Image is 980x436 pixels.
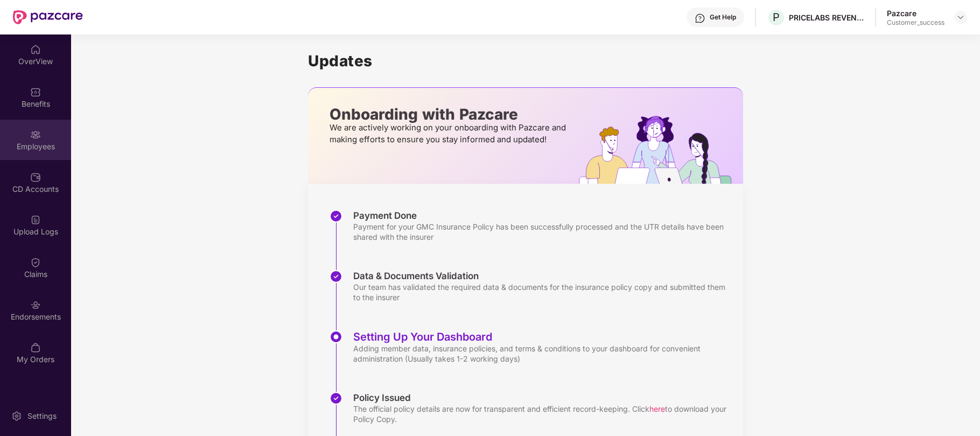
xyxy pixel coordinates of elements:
[13,10,83,24] img: New Pazcare Logo
[30,87,41,98] img: svg+xml;base64,PHN2ZyBpZD0iQmVuZWZpdHMiIHhtbG5zPSJodHRwOi8vd3d3LnczLm9yZy8yMDAwL3N2ZyIgd2lkdGg9Ij...
[353,210,732,222] div: Payment Done
[330,109,569,119] p: Onboarding with Pazcare
[30,300,41,310] img: svg+xml;base64,PHN2ZyBpZD0iRW5kb3JzZW1lbnRzIiB4bWxucz0iaHR0cDovL3d3dy53My5vcmcvMjAwMC9zdmciIHdpZH...
[330,392,342,405] img: svg+xml;base64,PHN2ZyBpZD0iU3RlcC1Eb25lLTMyeDMyIiB4bWxucz0iaHR0cDovL3d3dy53My5vcmcvMjAwMC9zdmciIH...
[887,18,944,27] div: Customer_success
[30,342,41,353] img: svg+xml;base64,PHN2ZyBpZD0iTXlfT3JkZXJzIiBkYXRhLW5hbWU9Ik15IE9yZGVycyIgeG1sbnM9Imh0dHA6Ly93d3cudz...
[330,210,342,223] img: svg+xml;base64,PHN2ZyBpZD0iU3RlcC1Eb25lLTMyeDMyIiB4bWxucz0iaHR0cDovL3d3dy53My5vcmcvMjAwMC9zdmciIH...
[353,343,732,364] div: Adding member data, insurance policies, and terms & conditions to your dashboard for convenient a...
[30,257,41,268] img: svg+xml;base64,PHN2ZyBpZD0iQ2xhaW0iIHhtbG5zPSJodHRwOi8vd3d3LnczLm9yZy8yMDAwL3N2ZyIgd2lkdGg9IjIwIi...
[11,411,22,421] img: svg+xml;base64,PHN2ZyBpZD0iU2V0dGluZy0yMHgyMCIgeG1sbnM9Imh0dHA6Ly93d3cudzMub3JnLzIwMDAvc3ZnIiB3aW...
[789,12,864,23] div: PRICELABS REVENUE SOLUTIONS PRIVATE LIMITED
[30,44,41,55] img: svg+xml;base64,PHN2ZyBpZD0iSG9tZSIgeG1sbnM9Imh0dHA6Ly93d3cudzMub3JnLzIwMDAvc3ZnIiB3aWR0aD0iMjAiIG...
[24,411,60,421] div: Settings
[30,214,41,225] img: svg+xml;base64,PHN2ZyBpZD0iVXBsb2FkX0xvZ3MiIGRhdGEtbmFtZT0iVXBsb2FkIExvZ3MiIHhtbG5zPSJodHRwOi8vd3...
[956,13,965,22] img: svg+xml;base64,PHN2ZyBpZD0iRHJvcGRvd24tMzJ4MzIiIHhtbG5zPSJodHRwOi8vd3d3LnczLm9yZy8yMDAwL3N2ZyIgd2...
[330,122,569,146] p: We are actively working on your onboarding with Pazcare and making efforts to ensure you stay inf...
[649,404,665,413] span: here
[308,52,743,70] h1: Updates
[353,282,732,302] div: Our team has validated the required data & documents for the insurance policy copy and submitted ...
[579,116,743,184] img: hrOnboarding
[353,270,732,282] div: Data & Documents Validation
[353,404,732,424] div: The official policy details are now for transparent and efficient record-keeping. Click to downlo...
[330,270,342,283] img: svg+xml;base64,PHN2ZyBpZD0iU3RlcC1Eb25lLTMyeDMyIiB4bWxucz0iaHR0cDovL3d3dy53My5vcmcvMjAwMC9zdmciIH...
[353,222,732,242] div: Payment for your GMC Insurance Policy has been successfully processed and the UTR details have be...
[353,392,732,404] div: Policy Issued
[887,8,944,18] div: Pazcare
[30,129,41,140] img: svg+xml;base64,PHN2ZyBpZD0iRW1wbG95ZWVzIiB4bWxucz0iaHR0cDovL3d3dy53My5vcmcvMjAwMC9zdmciIHdpZHRoPS...
[695,13,705,24] img: svg+xml;base64,PHN2ZyBpZD0iSGVscC0zMngzMiIgeG1sbnM9Imh0dHA6Ly93d3cudzMub3JnLzIwMDAvc3ZnIiB3aWR0aD...
[330,330,342,343] img: svg+xml;base64,PHN2ZyBpZD0iU3RlcC1BY3RpdmUtMzJ4MzIiIHhtbG5zPSJodHRwOi8vd3d3LnczLm9yZy8yMDAwL3N2Zy...
[773,11,780,24] span: P
[30,172,41,183] img: svg+xml;base64,PHN2ZyBpZD0iQ0RfQWNjb3VudHMiIGRhdGEtbmFtZT0iQ0QgQWNjb3VudHMiIHhtbG5zPSJodHRwOi8vd3...
[353,330,732,343] div: Setting Up Your Dashboard
[710,13,736,22] div: Get Help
